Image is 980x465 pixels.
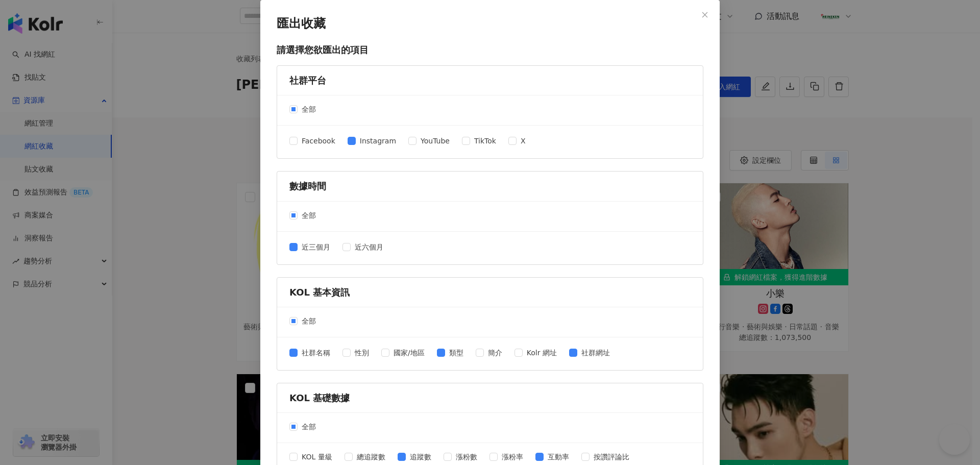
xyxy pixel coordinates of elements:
span: 互動率 [544,451,573,462]
span: 全部 [298,210,320,221]
div: KOL 基礎數據 [289,391,691,404]
span: close [701,11,708,18]
span: KOL 量級 [298,451,336,462]
span: Instagram [356,135,400,146]
span: Facebook [298,135,339,146]
span: 國家/地區 [389,347,429,358]
button: Close [695,5,715,25]
span: 全部 [298,421,320,432]
span: 總追蹤數 [353,451,389,462]
span: 追蹤數 [406,451,435,462]
span: 近三個月 [298,241,334,253]
span: 社群網址 [577,347,614,358]
span: 近六個月 [351,241,387,253]
span: TikTok [470,135,500,146]
span: 全部 [298,315,320,327]
p: 匯出收藏 [277,16,703,31]
span: 漲粉數 [452,451,481,462]
span: 類型 [445,347,468,358]
span: 社群名稱 [298,347,334,358]
div: 數據時間 [289,180,691,192]
span: Kolr 網址 [523,347,561,358]
span: 按讚評論比 [590,451,633,462]
span: X [517,135,530,146]
div: 社群平台 [289,74,691,87]
span: 性別 [351,347,373,358]
span: 全部 [298,104,320,115]
p: 請選擇您欲匯出的項目 [277,43,703,56]
span: 簡介 [484,347,506,358]
span: 漲粉率 [498,451,527,462]
span: YouTube [416,135,454,146]
div: KOL 基本資訊 [289,286,691,299]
